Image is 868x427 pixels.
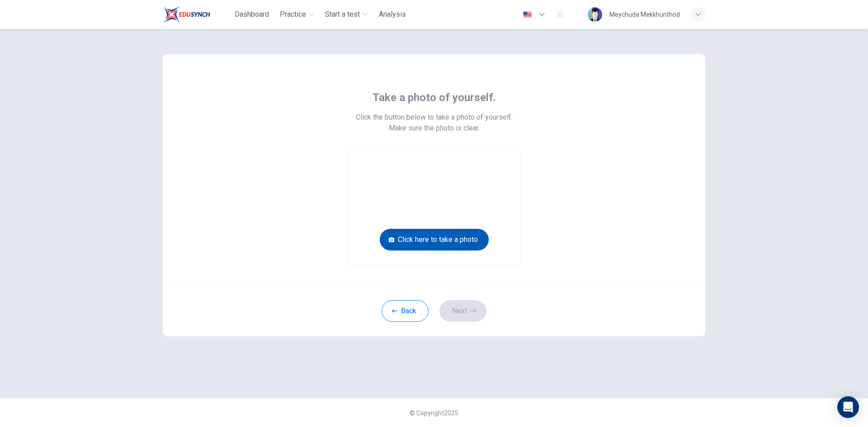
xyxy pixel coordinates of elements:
button: Start a test [321,6,372,23]
button: Dashboard [231,6,273,23]
img: Train Test logo [163,5,210,23]
span: Start a test [325,9,360,20]
button: Analysis [375,6,410,23]
div: Open Intercom Messenger [837,396,859,418]
span: © Copyright 2025 [410,409,458,417]
button: Back [382,300,429,322]
span: Dashboard [235,9,269,20]
a: Train Test logo [163,5,231,23]
span: Click the button below to take a photo of yourself. [356,112,513,123]
span: Analysis [379,9,406,20]
span: Take a photo of yourself. [373,90,496,105]
button: Practice [276,6,318,23]
button: Click here to take a photo [380,229,489,251]
span: Practice [280,9,306,20]
span: Make sure the photo is clear. [389,123,480,134]
div: Meychuda Mekkhunthod [609,9,680,20]
img: en [522,11,533,18]
img: Profile picture [588,7,602,22]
